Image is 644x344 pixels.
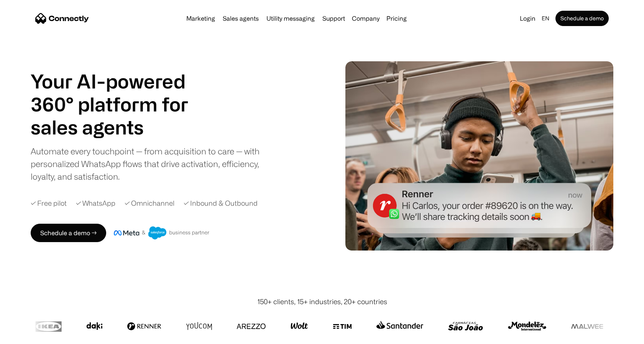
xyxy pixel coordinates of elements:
[539,13,554,24] div: en
[125,198,174,208] div: ✓ Omnichannel
[183,15,218,21] a: Marketing
[263,15,318,21] a: Utility messaging
[184,198,258,208] div: ✓ Inbound & Outbound
[542,13,549,24] div: en
[257,296,387,307] div: 150+ clients, 15+ industries, 20+ countries
[76,198,115,208] div: ✓ WhatsApp
[383,15,410,21] a: Pricing
[35,13,89,24] a: home
[31,224,106,242] a: Schedule a demo →
[555,11,609,26] a: Schedule a demo
[31,116,207,139] div: carousel
[31,116,207,139] div: 1 of 4
[319,15,348,21] a: Support
[31,145,272,183] div: Automate every touchpoint — from acquisition to care — with personalized WhatsApp flows that driv...
[31,198,67,208] div: ✓ Free pilot
[31,70,207,116] h1: Your AI-powered 360° platform for
[352,13,379,24] div: Company
[517,13,539,24] a: Login
[8,330,46,341] aside: Language selected: English
[15,331,46,341] ul: Language list
[114,226,210,239] img: Meta and Salesforce business partner badge.
[220,15,262,21] a: Sales agents
[350,13,382,24] div: Company
[31,116,207,139] h1: sales agents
